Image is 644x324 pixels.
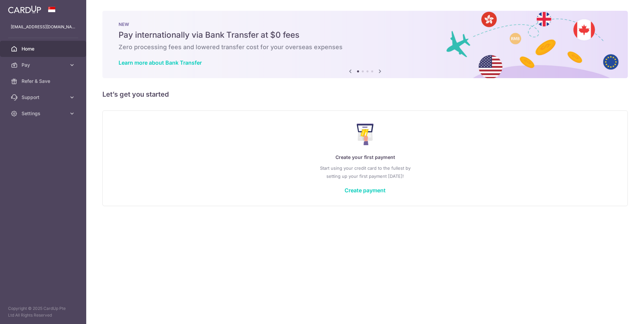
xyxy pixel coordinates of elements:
[22,94,66,101] span: Support
[22,110,66,117] span: Settings
[22,62,66,68] span: Pay
[345,187,386,194] a: Create payment
[22,45,66,52] span: Home
[119,22,612,27] p: NEW
[11,24,75,30] p: [EMAIL_ADDRESS][DOMAIN_NAME]
[119,59,202,66] a: Learn more about Bank Transfer
[22,78,66,85] span: Refer & Save
[357,124,374,145] img: Make Payment
[116,164,614,180] p: Start using your credit card to the fullest by setting up your first payment [DATE]!
[102,89,628,100] h5: Let’s get you started
[102,11,628,78] img: Bank transfer banner
[119,30,612,40] h5: Pay internationally via Bank Transfer at $0 fees
[116,153,614,161] p: Create your first payment
[119,43,612,51] h6: Zero processing fees and lowered transfer cost for your overseas expenses
[8,5,41,13] img: CardUp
